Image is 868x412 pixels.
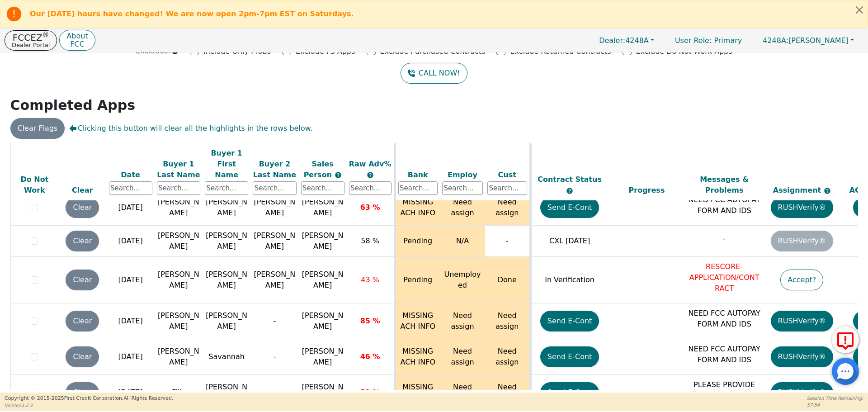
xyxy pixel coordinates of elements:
p: PLEASE PROVIDE PICTURE IDS [688,379,761,401]
button: Send E-Cont [540,311,599,331]
td: [PERSON_NAME] [250,226,298,257]
td: [PERSON_NAME] [155,339,203,375]
td: [PERSON_NAME] [203,375,250,411]
td: Need assign [440,375,485,411]
span: [PERSON_NAME] [763,36,849,45]
p: Copyright © 2015- 2025 First Credit Corporation. [5,395,173,403]
span: 58 % [361,237,379,245]
span: 4248A [599,36,649,45]
span: 4248A: [763,36,788,45]
td: Pending [395,257,440,303]
p: FCC [66,41,88,48]
input: Search... [487,181,527,195]
input: Search... [301,181,344,195]
td: [DATE] [107,257,155,303]
span: 85 % [360,317,380,325]
td: Unemployed [440,257,485,303]
button: Report Error to FCC [832,326,859,353]
div: Messages & Problems [688,174,761,196]
td: MISSING ACH INFO [395,375,440,411]
span: Raw Adv% [349,159,392,168]
p: 57:54 [807,402,863,408]
div: Buyer 1 First Name [205,147,248,180]
sup: ® [42,31,49,39]
span: Dealer: [599,36,625,45]
span: 46 % [360,352,380,361]
p: NEED FCC AUTOPAY FORM AND IDS [688,344,761,365]
td: Need assign [485,190,530,226]
button: 4248A:[PERSON_NAME] [753,33,863,47]
td: Done [485,257,530,303]
span: Assignment [773,186,824,194]
td: [PERSON_NAME] [155,257,203,303]
button: Send E-Cont [540,197,599,218]
input: Search... [253,181,296,195]
td: MISSING ACH INFO [395,190,440,226]
button: Clear Flags [10,118,65,139]
td: [PERSON_NAME] [250,190,298,226]
td: Need assign [440,303,485,339]
td: [PERSON_NAME] [250,257,298,303]
button: FCCEZ®Dealer Portal [5,30,57,51]
td: [PERSON_NAME] [155,226,203,257]
button: Send E-Cont [540,382,599,403]
td: MISSING ACH INFO [395,339,440,375]
div: Cust [487,169,527,180]
p: - [688,233,761,244]
td: [PERSON_NAME] [155,303,203,339]
td: Need assign [485,303,530,339]
p: About [66,33,88,40]
input: Search... [157,181,200,195]
span: 43 % [361,275,379,284]
td: N/A [440,226,485,257]
strong: Completed Apps [10,97,136,113]
button: Accept? [780,270,823,290]
button: RUSHVerify® [771,346,833,367]
b: Our [DATE] hours have changed! We are now open 2pm-7pm EST on Saturdays. [30,9,354,18]
span: 63 % [360,203,380,212]
td: [PERSON_NAME] [203,226,250,257]
span: [PERSON_NAME] [302,311,344,331]
a: User Role: Primary [666,32,751,49]
div: Employ [442,169,483,180]
input: Search... [398,181,438,195]
td: [DATE] [107,303,155,339]
td: [DATE] [107,190,155,226]
button: AboutFCC [59,30,95,51]
button: Clear [66,382,99,403]
p: FCCEZ [12,33,50,42]
button: CALL NOW! [401,63,467,84]
span: Contract Status [538,175,602,184]
span: [PERSON_NAME] [302,383,344,402]
button: Send E-Cont [540,346,599,367]
span: User Role : [675,36,712,45]
p: Primary [666,32,751,49]
div: Progress [610,185,684,196]
td: Savannah [203,339,250,375]
button: RUSHVerify® [771,382,833,403]
span: [PERSON_NAME] [302,231,344,251]
span: 51 % [360,388,380,397]
td: [PERSON_NAME] [203,190,250,226]
span: Clicking this button will clear all the highlights in the rows below. [69,123,312,134]
button: Clear [66,231,99,251]
div: Buyer 2 Last Name [253,158,296,180]
p: Dealer Portal [12,42,50,48]
span: All Rights Reserved. [123,395,173,401]
p: RESCORE-APPLICATION/CONTRACT [688,261,761,294]
button: RUSHVerify® [771,197,833,218]
td: Pending [395,226,440,257]
td: [PERSON_NAME] [203,303,250,339]
a: Dealer:4248A [590,33,664,47]
input: Search... [109,181,152,195]
span: [PERSON_NAME] [302,347,344,366]
input: Search... [349,181,392,195]
td: [DATE] [107,226,155,257]
td: Need assign [485,375,530,411]
div: Date [109,169,152,180]
td: [DATE] [107,375,155,411]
